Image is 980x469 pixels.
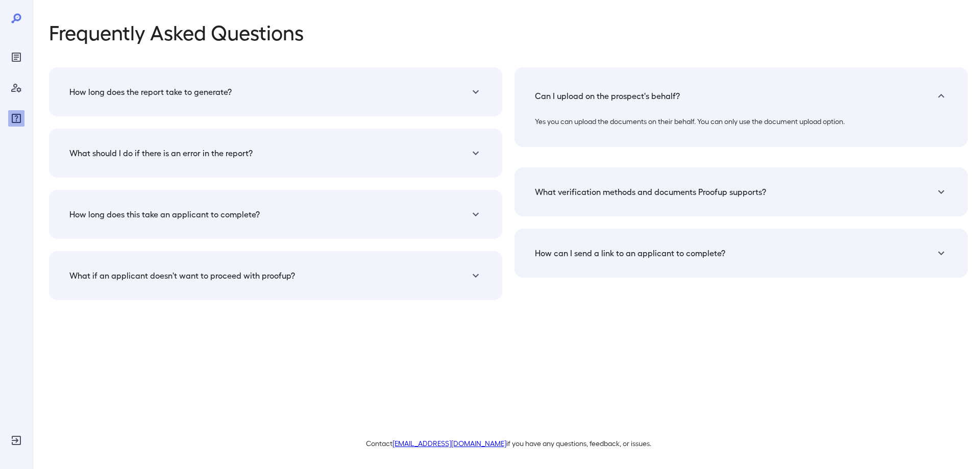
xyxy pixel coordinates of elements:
[535,186,766,198] h5: What verification methods and documents Proofup supports?
[527,241,955,265] div: How can I send a link to an applicant to complete?
[61,263,490,288] div: What if an applicant doesn't want to proceed with proofup?
[535,116,947,127] p: Yes you can upload the documents on their behalf. You can only use the document upload option.
[49,438,968,449] p: Contact if you have any questions, feedback, or issues.
[535,247,725,259] h5: How can I send a link to an applicant to complete?
[69,208,260,220] h5: How long does this take an applicant to complete?
[8,49,24,65] div: Reports
[527,180,955,204] div: What verification methods and documents Proofup supports?
[49,20,968,43] p: Frequently Asked Questions
[8,110,24,127] div: FAQ
[535,90,680,102] h5: Can I upload on the prospect's behalf?
[61,141,490,165] div: What should I do if there is an error in the report?
[69,269,295,282] h5: What if an applicant doesn't want to proceed with proofup?
[527,80,955,112] div: Can I upload on the prospect's behalf?
[393,439,506,448] a: [EMAIL_ADDRESS][DOMAIN_NAME]
[61,202,490,227] div: How long does this take an applicant to complete?
[61,80,490,104] div: How long does the report take to generate?
[69,86,232,98] h5: How long does the report take to generate?
[8,80,24,96] div: Manage Users
[8,432,24,449] div: Log Out
[69,147,253,159] h5: What should I do if there is an error in the report?
[527,112,955,135] div: How long does the report take to generate?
